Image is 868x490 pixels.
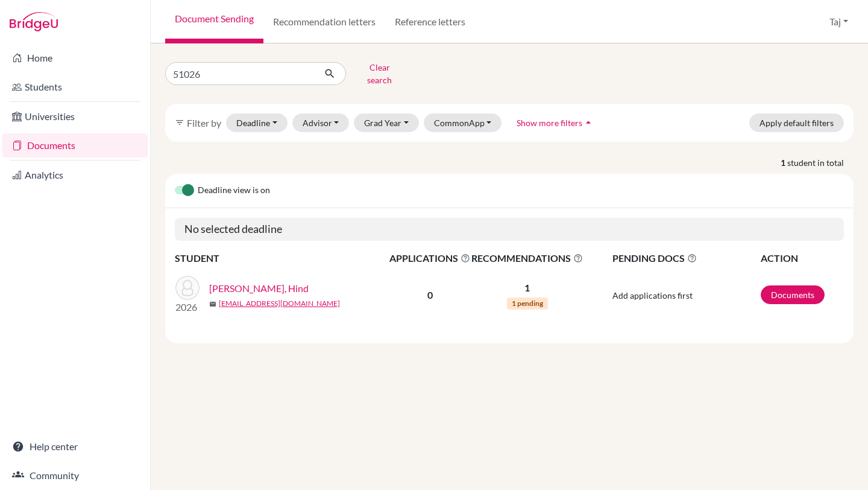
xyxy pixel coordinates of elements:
img: Alfahim, Hind [175,276,200,300]
span: Show more filters [517,118,582,128]
strong: 1 [781,156,787,169]
span: student in total [787,156,854,169]
th: STUDENT [175,250,389,266]
button: CommonApp [424,113,502,132]
button: Grad Year [354,113,419,132]
a: Analytics [2,163,148,187]
span: Filter by [187,117,221,129]
a: Universities [2,104,148,129]
span: Add applications first [612,290,693,301]
span: RECOMMENDATIONS [471,251,583,266]
h5: No selected deadline [175,218,844,241]
a: [EMAIL_ADDRESS][DOMAIN_NAME] [219,298,340,309]
th: ACTION [760,250,844,266]
i: arrow_drop_up [582,116,594,129]
button: Deadline [226,113,288,132]
p: 2026 [175,300,200,314]
a: Documents [2,133,148,157]
a: Home [2,46,148,70]
button: Taj [824,10,854,33]
span: 1 pending [507,297,548,310]
span: Deadline view is on [198,183,270,198]
span: PENDING DOCS [612,251,759,266]
p: 1 [471,281,583,295]
button: Show more filtersarrow_drop_up [506,113,605,132]
a: Help center [2,434,148,459]
button: Apply default filters [749,113,844,132]
img: Bridge-U [10,12,58,31]
input: Find student by name... [165,62,315,85]
a: Students [2,75,148,99]
span: mail [209,301,216,308]
span: APPLICATIONS [389,251,470,266]
i: filter_list [175,118,184,127]
button: Clear search [346,58,413,89]
a: Documents [761,285,825,304]
button: Advisor [292,113,350,132]
b: 0 [427,289,433,301]
a: Community [2,463,148,488]
a: [PERSON_NAME], Hind [209,281,309,296]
